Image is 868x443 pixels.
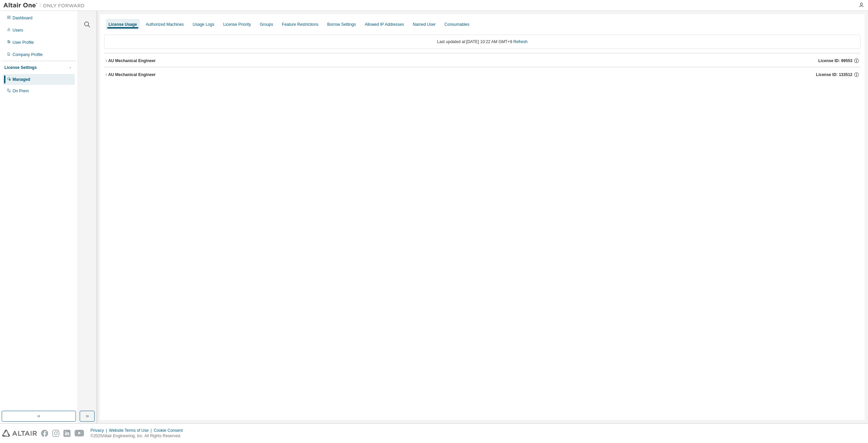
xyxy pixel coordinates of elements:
[818,58,852,63] span: License ID: 99553
[2,430,37,437] img: altair_logo.svg
[63,430,71,437] img: linkedin.svg
[108,72,156,77] div: AU Mechanical Engineer
[13,52,43,57] div: Company Profile
[413,22,435,27] div: Named User
[91,428,109,433] div: Privacy
[75,430,84,437] img: youtube.svg
[223,22,251,27] div: License Priority
[154,428,186,433] div: Cookie Consent
[513,39,528,44] a: Refresh
[13,88,29,94] div: On Prem
[3,2,88,9] img: Altair One
[104,35,861,49] div: Last updated at: [DATE] 10:22 AM GMT+9
[13,77,30,82] div: Managed
[108,58,156,63] div: AU Mechanical Engineer
[104,67,861,82] button: AU Mechanical EngineerLicense ID: 133512
[13,27,23,33] div: Users
[816,72,852,77] span: License ID: 133512
[91,433,187,439] p: © 2025 Altair Engineering, Inc. All Rights Reserved.
[41,430,48,437] img: facebook.svg
[260,22,273,27] div: Groups
[365,22,404,27] div: Allowed IP Addresses
[104,53,861,68] button: AU Mechanical EngineerLicense ID: 99553
[13,15,33,21] div: Dashboard
[146,22,184,27] div: Authorized Machines
[193,22,214,27] div: Usage Logs
[4,65,37,70] div: License Settings
[445,22,469,27] div: Consumables
[109,428,154,433] div: Website Terms of Use
[327,22,356,27] div: Borrow Settings
[108,22,137,27] div: License Usage
[282,22,318,27] div: Feature Restrictions
[52,430,59,437] img: instagram.svg
[13,40,34,45] div: User Profile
